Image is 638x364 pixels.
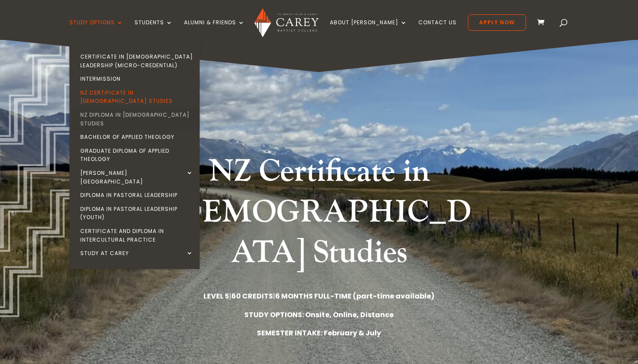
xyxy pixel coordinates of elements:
a: Apply Now [468,14,526,31]
a: Bachelor of Applied Theology [72,130,202,144]
a: Diploma in Pastoral Leadership (Youth) [72,202,202,224]
a: Certificate in [DEMOGRAPHIC_DATA] Leadership (Micro-credential) [72,50,202,72]
strong: 60 CREDITS [231,291,273,301]
a: Certificate and Diploma in Intercultural Practice [72,224,202,246]
a: NZ Certificate in [DEMOGRAPHIC_DATA] Studies [72,86,202,108]
h1: NZ Certificate in [DEMOGRAPHIC_DATA] Studies [156,151,482,278]
a: NZ Diploma in [DEMOGRAPHIC_DATA] Studies [72,108,202,130]
a: Study at Carey [72,246,202,260]
a: [PERSON_NAME][GEOGRAPHIC_DATA] [72,166,202,188]
a: Diploma in Pastoral Leadership [72,188,202,202]
strong: STUDY OPTIONS: Onsite, Online, Distance [244,310,394,320]
p: | | [85,290,553,302]
strong: 6 MONTHS FULL-TIME (part-time available) [275,291,434,301]
a: Students [135,20,173,40]
img: Carey Baptist College [254,8,318,37]
a: Contact Us [418,20,457,40]
a: Study Options [69,20,123,40]
a: Intermission [72,72,202,86]
a: Alumni & Friends [184,20,245,40]
a: About [PERSON_NAME] [330,20,407,40]
strong: LEVEL 5 [204,291,229,301]
a: Graduate Diploma of Applied Theology [72,144,202,166]
strong: SEMESTER INTAKE: February & July [257,328,381,338]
